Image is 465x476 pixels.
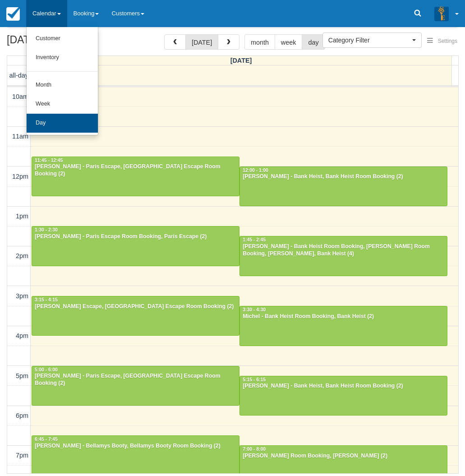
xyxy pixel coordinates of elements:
[243,237,266,242] span: 1:45 - 2:45
[27,76,98,95] a: Month
[34,373,237,387] div: [PERSON_NAME] - Paris Escape, [GEOGRAPHIC_DATA] Escape Room Booking (2)
[32,296,239,336] a: 3:15 - 4:15[PERSON_NAME] Escape, [GEOGRAPHIC_DATA] Escape Room Booking (2)
[16,252,28,259] span: 2pm
[302,34,325,50] button: day
[243,447,266,452] span: 7:00 - 8:00
[27,95,98,114] a: Week
[35,437,58,442] span: 6:45 - 7:45
[6,7,20,21] img: checkfront-main-nav-mini-logo.png
[34,163,237,178] div: [PERSON_NAME] - Paris Escape, [GEOGRAPHIC_DATA] Escape Room Booking (2)
[35,297,58,302] span: 3:15 - 4:15
[243,377,266,382] span: 5:15 - 6:15
[322,32,422,48] button: Category Filter
[239,166,447,206] a: 12:00 - 1:00[PERSON_NAME] - Bank Heist, Bank Heist Room Booking (2)
[7,34,121,51] h2: [DATE]
[32,157,239,196] a: 11:45 - 12:45[PERSON_NAME] - Paris Escape, [GEOGRAPHIC_DATA] Escape Room Booking (2)
[16,412,28,419] span: 6pm
[242,243,445,258] div: [PERSON_NAME] - Bank Heist Room Booking, [PERSON_NAME] Room Booking, [PERSON_NAME], Bank Heist (4)
[35,158,63,163] span: 11:45 - 12:45
[243,168,268,173] span: 12:00 - 1:00
[27,114,98,133] a: Day
[185,34,218,50] button: [DATE]
[242,173,445,180] div: [PERSON_NAME] - Bank Heist, Bank Heist Room Booking (2)
[12,93,28,100] span: 10am
[16,452,28,459] span: 7pm
[422,35,463,48] button: Settings
[35,227,58,232] span: 1:30 - 2:30
[438,38,457,44] span: Settings
[27,29,98,48] a: Customer
[16,213,28,220] span: 1pm
[230,57,252,64] span: [DATE]
[34,443,237,450] div: [PERSON_NAME] - Bellamys Booty, Bellamys Booty Room Booking (2)
[32,435,239,475] a: 6:45 - 7:45[PERSON_NAME] - Bellamys Booty, Bellamys Booty Room Booking (2)
[242,453,445,460] div: [PERSON_NAME] Room Booking, [PERSON_NAME] (2)
[27,48,98,67] a: Inventory
[35,367,58,372] span: 5:00 - 6:00
[242,383,445,390] div: [PERSON_NAME] - Bank Heist, Bank Heist Room Booking (2)
[34,303,237,310] div: [PERSON_NAME] Escape, [GEOGRAPHIC_DATA] Escape Room Booking (2)
[244,34,275,50] button: month
[242,313,445,320] div: Michel - Bank Heist Room Booking, Bank Heist (2)
[12,133,28,140] span: 11am
[26,27,98,135] ul: Calendar
[239,376,447,416] a: 5:15 - 6:15[PERSON_NAME] - Bank Heist, Bank Heist Room Booking (2)
[16,332,28,339] span: 4pm
[239,306,447,346] a: 3:30 - 4:30Michel - Bank Heist Room Booking, Bank Heist (2)
[12,173,28,180] span: 12pm
[34,233,237,240] div: [PERSON_NAME] - Paris Escape Room Booking, Paris Escape (2)
[239,236,447,276] a: 1:45 - 2:45[PERSON_NAME] - Bank Heist Room Booking, [PERSON_NAME] Room Booking, [PERSON_NAME], Ba...
[32,226,239,266] a: 1:30 - 2:30[PERSON_NAME] - Paris Escape Room Booking, Paris Escape (2)
[434,6,449,21] img: A3
[32,366,239,406] a: 5:00 - 6:00[PERSON_NAME] - Paris Escape, [GEOGRAPHIC_DATA] Escape Room Booking (2)
[16,292,28,300] span: 3pm
[9,72,28,79] span: all-day
[328,36,410,45] span: Category Filter
[16,372,28,379] span: 5pm
[243,307,266,312] span: 3:30 - 4:30
[275,34,303,50] button: week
